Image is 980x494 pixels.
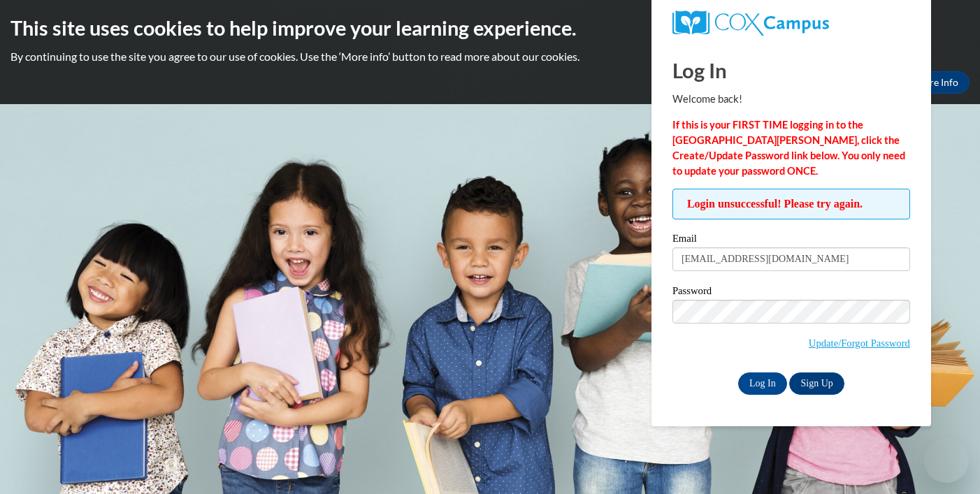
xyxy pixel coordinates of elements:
a: More Info [904,71,970,94]
p: By continuing to use the site you agree to our use of cookies. Use the ‘More info’ button to read... [10,49,970,64]
label: Email [672,233,910,247]
h2: This site uses cookies to help improve your learning experience. [10,14,970,42]
label: Password [672,286,910,300]
span: Login unsuccessful! Please try again. [672,189,910,219]
input: Log In [738,372,787,395]
h1: Log In [672,56,910,85]
iframe: Button to launch messaging window [924,438,969,483]
a: Update/Forgot Password [809,337,910,349]
strong: If this is your FIRST TIME logging in to the [GEOGRAPHIC_DATA][PERSON_NAME], click the Create/Upd... [672,119,905,177]
p: Welcome back! [672,92,910,107]
a: COX Campus [672,10,910,36]
img: COX Campus [672,10,829,36]
a: Sign Up [789,372,844,395]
